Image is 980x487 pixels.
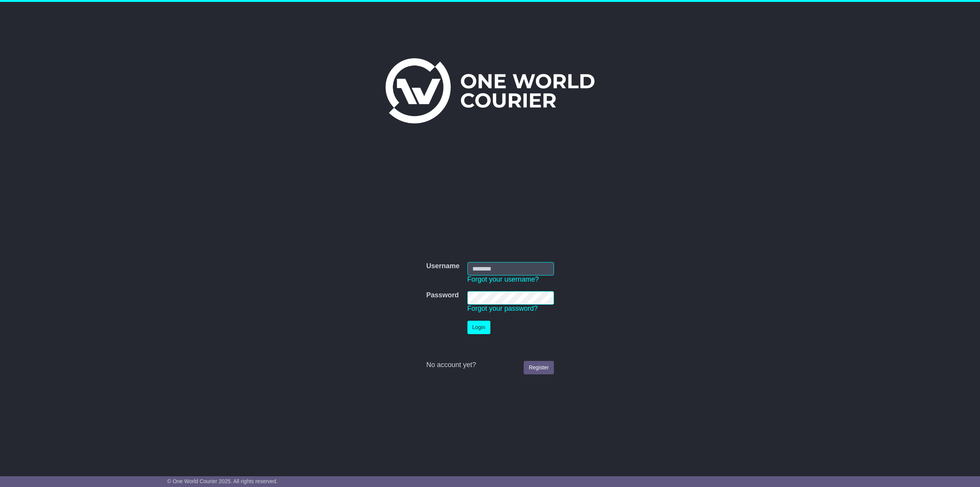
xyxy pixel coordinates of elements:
[167,478,278,484] span: © One World Courier 2025. All rights reserved.
[467,275,539,283] a: Forgot your username?
[524,361,554,374] a: Register
[426,361,554,369] div: No account yet?
[467,321,490,334] button: Login
[426,262,459,271] label: Username
[385,58,595,123] img: One World
[426,291,459,300] label: Password
[467,305,538,312] a: Forgot your password?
